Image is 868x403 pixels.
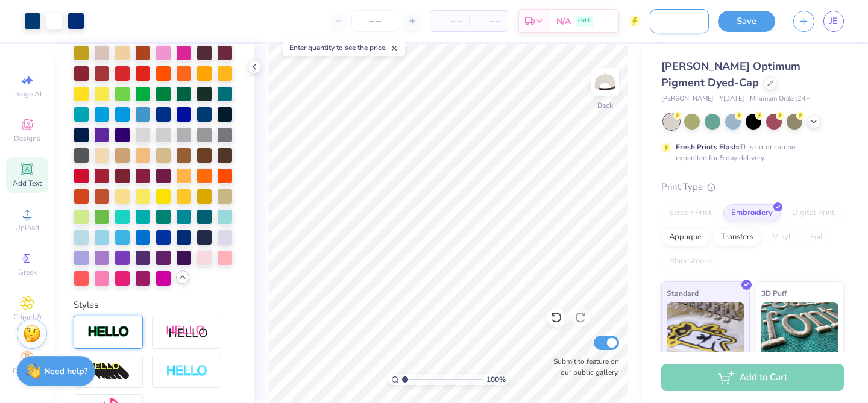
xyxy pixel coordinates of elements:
[661,252,720,270] div: Rhinestones
[823,11,844,32] a: JE
[676,142,824,163] div: This color can be expedited for 5 day delivery.
[750,94,810,104] span: Minimum Order: 24 +
[14,134,40,143] span: Designs
[718,11,775,32] button: Save
[438,15,462,28] span: – –
[351,10,398,32] input: – –
[74,298,235,312] div: Styles
[719,94,744,104] span: # [DATE]
[676,142,740,152] strong: Fresh Prints Flash:
[18,267,37,277] span: Greek
[556,15,571,28] span: N/A
[166,364,208,378] img: Negative Space
[13,366,42,376] span: Decorate
[784,204,843,222] div: Digital Print
[547,356,619,378] label: Submit to feature on our public gallery.
[761,287,787,299] span: 3D Puff
[661,94,713,104] span: [PERSON_NAME]
[661,59,800,90] span: [PERSON_NAME] Optimum Pigment Dyed-Cap
[476,15,500,28] span: – –
[765,228,799,246] div: Vinyl
[829,14,838,28] span: JE
[44,366,87,377] strong: Need help?
[166,325,208,340] img: Shadow
[761,302,839,363] img: 3D Puff
[723,204,781,222] div: Embroidery
[6,312,48,331] span: Clipart & logos
[13,89,42,99] span: Image AI
[15,223,39,233] span: Upload
[283,39,405,56] div: Enter quantity to see the price.
[593,70,617,94] img: Back
[667,302,744,363] img: Standard
[802,228,831,246] div: Foil
[87,325,130,339] img: Stroke
[13,178,42,188] span: Add Text
[650,9,709,33] input: Untitled Design
[578,17,591,25] span: FREE
[661,228,709,246] div: Applique
[87,362,130,381] img: 3d Illusion
[661,180,844,194] div: Print Type
[597,100,613,111] div: Back
[661,204,720,222] div: Screen Print
[486,374,506,385] span: 100 %
[667,287,699,299] span: Standard
[713,228,761,246] div: Transfers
